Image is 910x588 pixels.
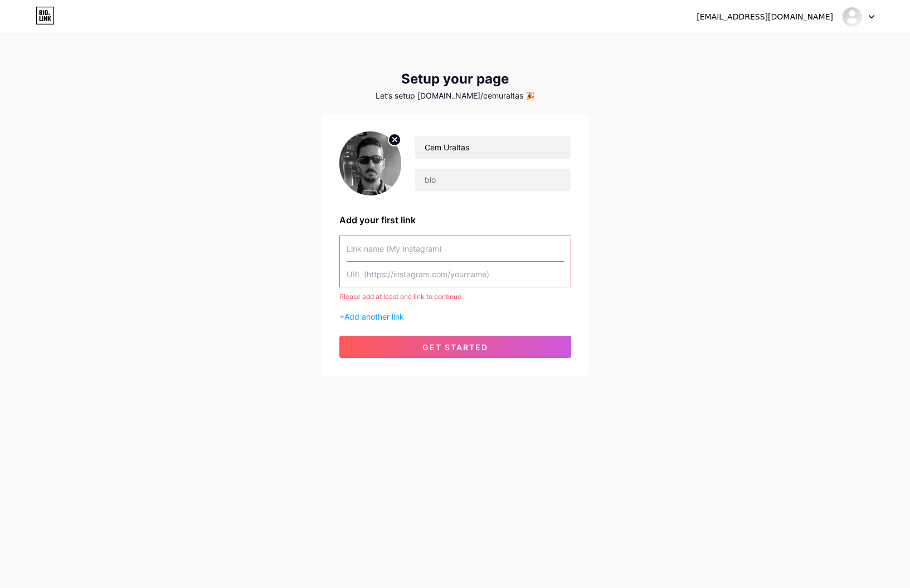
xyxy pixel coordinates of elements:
[841,6,863,27] img: cemuraltas
[339,311,571,322] div: +
[339,131,402,195] img: profile pic
[322,91,589,100] div: Let’s setup [DOMAIN_NAME]/cemuraltas 🎉
[422,342,488,352] span: get started
[415,136,570,159] input: Your name
[339,213,571,227] div: Add your first link
[339,292,571,302] div: Please add at least one link to continue
[344,312,404,321] span: Add another link
[339,336,571,358] button: get started
[415,169,570,191] input: bio
[347,262,564,287] input: URL (https://instagram.com/yourname)
[322,71,589,87] div: Setup your page
[347,236,564,261] input: Link name (My Instagram)
[697,11,833,23] div: [EMAIL_ADDRESS][DOMAIN_NAME]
